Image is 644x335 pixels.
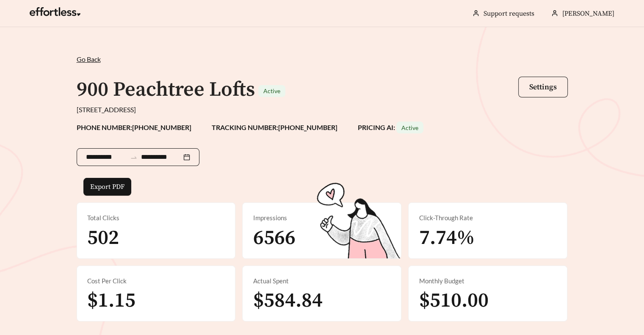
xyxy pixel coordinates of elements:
[87,276,225,286] div: Cost Per Click
[484,9,534,18] a: Support requests
[253,276,391,286] div: Actual Spent
[419,225,474,251] span: 7.74%
[87,288,135,313] span: $1.15
[419,276,557,286] div: Monthly Budget
[130,154,138,161] span: swap-right
[253,213,391,223] div: Impressions
[212,123,337,131] strong: TRACKING NUMBER: [PHONE_NUMBER]
[87,225,119,251] span: 502
[419,213,557,223] div: Click-Through Rate
[253,225,295,251] span: 6566
[77,77,255,102] h1: 900 Peachtree Lofts
[401,124,418,131] span: Active
[263,87,280,94] span: Active
[87,213,225,223] div: Total Clicks
[529,82,557,92] span: Settings
[90,182,124,192] span: Export PDF
[358,123,423,131] strong: PRICING AI:
[562,9,614,18] span: [PERSON_NAME]
[83,178,131,196] button: Export PDF
[130,153,138,161] span: to
[518,77,568,97] button: Settings
[77,105,568,115] div: [STREET_ADDRESS]
[253,288,322,313] span: $584.84
[419,288,488,313] span: $510.00
[77,55,101,63] span: Go Back
[77,123,191,131] strong: PHONE NUMBER: [PHONE_NUMBER]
